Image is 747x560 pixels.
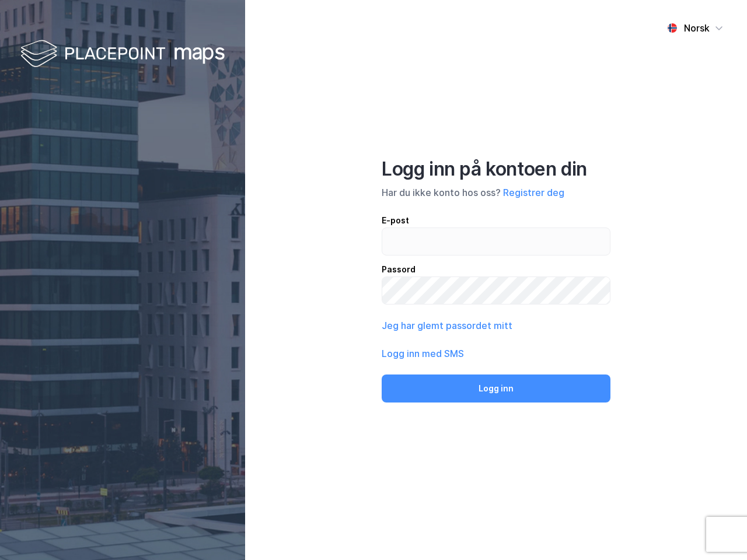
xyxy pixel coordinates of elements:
iframe: Chat Widget [689,504,747,560]
div: Logg inn på kontoen din [382,157,610,181]
div: Norsk [684,21,710,35]
button: Registrer deg [503,185,564,199]
img: logo-white.f07954bde2210d2a523dddb988cd2aa7.svg [20,37,225,72]
div: E-post [382,213,610,228]
button: Logg inn med SMS [382,346,464,360]
div: Har du ikke konto hos oss? [382,185,610,199]
div: Passord [382,262,610,276]
button: Jeg har glemt passordet mitt [382,318,512,332]
button: Logg inn [382,374,610,402]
